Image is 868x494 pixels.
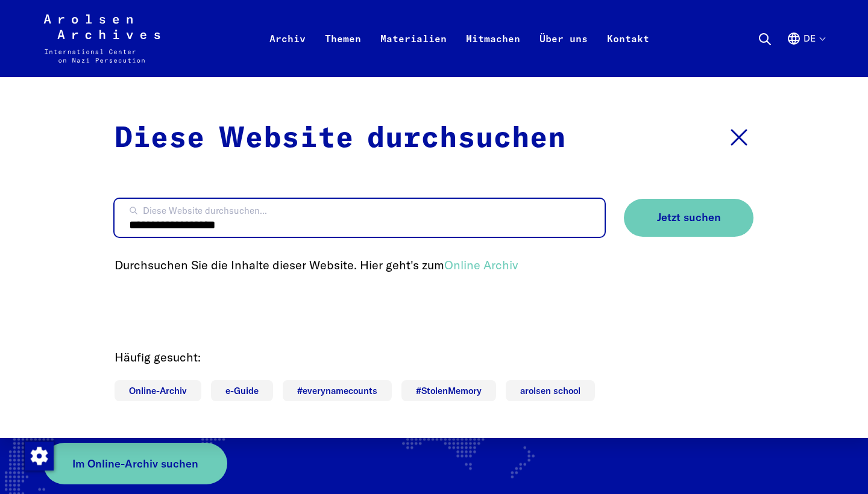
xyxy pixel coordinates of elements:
a: #everynamecounts [283,380,392,401]
a: Themen [315,29,371,77]
a: arolsen school [506,380,595,401]
button: Deutsch, Sprachauswahl [787,31,825,75]
button: Jetzt suchen [624,199,753,237]
a: Online-Archiv [115,380,201,401]
a: e-Guide [211,380,273,401]
img: Zustimmung ändern [25,442,54,471]
a: Materialien [371,29,456,77]
a: Online Archiv [444,257,518,272]
a: Mitmachen [456,29,530,77]
div: Zustimmung ändern [24,441,53,470]
p: Diese Website durchsuchen [115,117,566,160]
a: Archiv [260,29,315,77]
p: Durchsuchen Sie die Inhalte dieser Website. Hier geht's zum [115,256,753,274]
a: Über uns [530,29,597,77]
a: #StolenMemory [401,380,496,401]
p: Häufig gesucht: [115,348,753,366]
span: Jetzt suchen [657,211,721,224]
a: Im Online-Archiv suchen [43,443,227,484]
nav: Primär [260,14,659,63]
a: Kontakt [597,29,659,77]
span: Im Online-Archiv suchen [72,455,198,472]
